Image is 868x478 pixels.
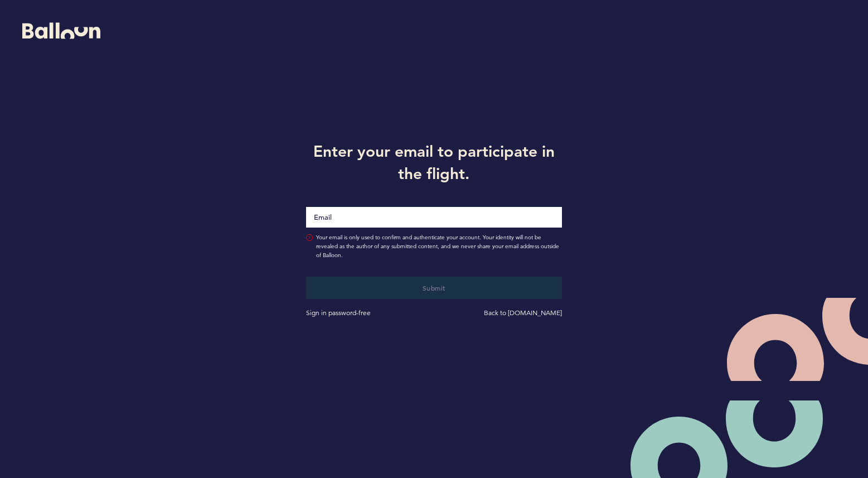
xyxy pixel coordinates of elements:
[298,140,570,185] h1: Enter your email to participate in the flight.
[484,308,562,317] a: Back to [DOMAIN_NAME]
[316,233,562,260] span: Your email is only used to confirm and authenticate your account. Your identity will not be revea...
[423,283,445,292] span: Submit
[306,308,371,317] a: Sign in password-free
[306,277,562,299] button: Submit
[306,207,562,228] input: Email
